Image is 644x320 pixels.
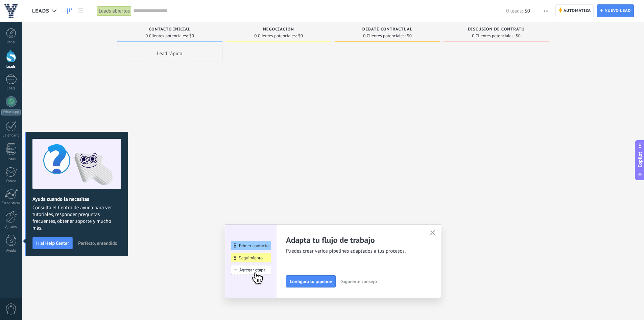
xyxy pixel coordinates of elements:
div: Estadísticas [1,201,21,206]
div: Ayuda [1,249,21,253]
span: Contacto inicial [149,27,191,32]
div: Leads abiertos [97,6,132,16]
button: Más [541,4,551,17]
span: $0 [189,34,194,38]
span: Puedes crear varios pipelines adaptados a tus procesos. [286,248,422,255]
span: 0 Clientes potenciales: [472,34,514,38]
div: Panel [1,40,21,45]
span: $0 [407,34,412,38]
span: $0 [298,34,303,38]
div: Contacto inicial [120,27,219,33]
button: Configura tu pipeline [286,275,336,287]
button: Siguiente consejo [338,276,380,286]
div: WhatsApp [1,109,21,115]
span: Negociación [263,27,294,32]
h2: Ayuda cuando la necesitas [32,196,121,202]
a: Nuevo lead [597,4,634,17]
button: Perfecto, entendido [75,238,120,248]
div: Leads [1,65,21,69]
span: 0 Clientes potenciales: [254,34,296,38]
span: 0 leads: [506,8,523,14]
div: Listas [1,157,21,162]
span: Siguiente consejo [341,279,377,284]
div: Calendario [1,133,21,138]
span: Perfecto, entendido [78,241,117,246]
div: Correo [1,179,21,184]
span: Discusión de contrato [468,27,525,32]
span: Copilot [637,152,643,167]
span: Debate contractual [362,27,412,32]
span: Leads [32,8,49,14]
span: Nuevo lead [604,5,631,17]
span: Configura tu pipeline [290,279,332,284]
span: $0 [516,34,521,38]
span: Ir al Help Center [36,241,69,246]
h2: Adapta tu flujo de trabajo [286,235,422,245]
a: Leads [64,4,75,18]
div: Discusión de contrato [447,27,546,33]
div: Lead rápido [117,45,222,62]
span: 0 Clientes potenciales: [363,34,405,38]
button: Ir al Help Center [32,237,73,249]
span: $0 [525,8,530,14]
a: Lista [75,4,87,18]
div: Chats [1,86,21,91]
a: Automatiza [555,4,594,17]
span: Automatiza [564,5,591,17]
span: Consulta el Centro de ayuda para ver tutoriales, responder preguntas frecuentes, obtener soporte ... [32,205,121,232]
div: Negociación [229,27,328,33]
div: Ajustes [1,225,21,229]
span: 0 Clientes potenciales: [145,34,188,38]
div: Debate contractual [338,27,437,33]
